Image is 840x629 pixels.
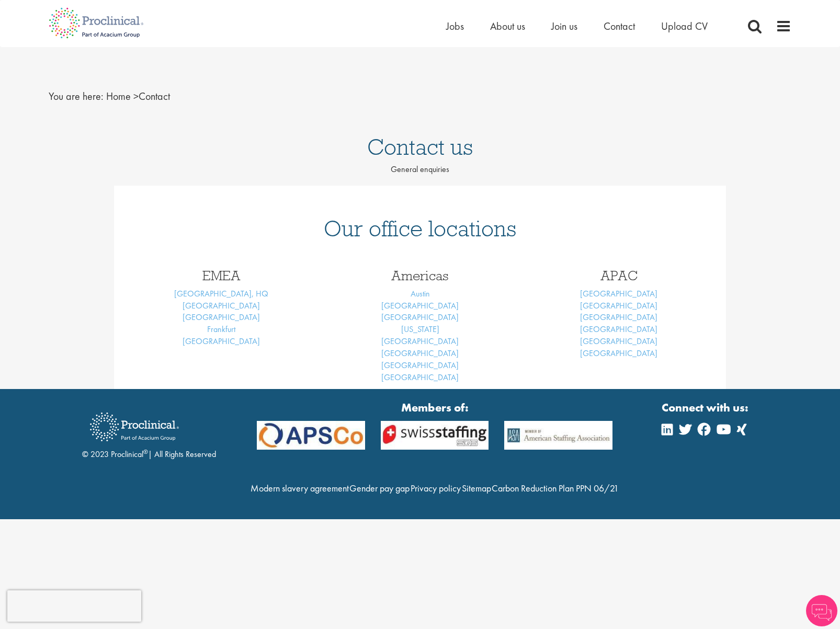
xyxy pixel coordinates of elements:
a: [GEOGRAPHIC_DATA] [381,360,459,371]
a: [GEOGRAPHIC_DATA] [381,300,459,311]
a: Sitemap [462,482,491,494]
a: [GEOGRAPHIC_DATA] [381,312,459,323]
a: Frankfurt [207,324,235,335]
a: Gender pay gap [349,482,410,494]
a: Austin [411,288,430,299]
h3: APAC [527,269,710,282]
strong: Connect with us: [662,399,751,416]
a: Privacy policy [411,482,461,494]
img: APSCo [249,421,373,450]
img: Chatbot [806,595,837,626]
a: [GEOGRAPHIC_DATA] [183,312,260,323]
a: breadcrumb link to Home [106,89,131,103]
a: [GEOGRAPHIC_DATA], HQ [174,288,268,299]
a: [GEOGRAPHIC_DATA] [381,348,459,359]
a: [GEOGRAPHIC_DATA] [580,336,657,347]
a: About us [490,19,525,33]
sup: ® [143,448,148,456]
a: [GEOGRAPHIC_DATA] [580,288,657,299]
a: Jobs [446,19,464,33]
h3: EMEA [130,269,313,282]
a: Carbon Reduction Plan PPN 06/21 [492,482,619,494]
iframe: reCAPTCHA [7,590,141,622]
img: APSCo [496,421,620,450]
img: Proclinical Recruitment [82,405,187,449]
h1: Our office locations [130,217,710,240]
a: [GEOGRAPHIC_DATA] [580,312,657,323]
img: APSCo [373,421,497,450]
h3: Americas [328,269,512,282]
a: Upload CV [661,19,708,33]
a: [GEOGRAPHIC_DATA] [580,300,657,311]
div: © 2023 Proclinical | All Rights Reserved [82,405,216,461]
a: [GEOGRAPHIC_DATA] [580,348,657,359]
a: [GEOGRAPHIC_DATA] [183,336,260,347]
a: [GEOGRAPHIC_DATA] [381,372,459,383]
span: You are here: [49,89,104,103]
strong: Members of: [257,399,612,416]
a: [GEOGRAPHIC_DATA] [580,324,657,335]
a: [GEOGRAPHIC_DATA] [381,336,459,347]
a: Contact [604,19,635,33]
a: Join us [551,19,577,33]
a: [GEOGRAPHIC_DATA] [183,300,260,311]
a: [US_STATE] [401,324,439,335]
a: Modern slavery agreement [251,482,349,494]
span: > [133,89,139,103]
span: Contact [106,89,170,103]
